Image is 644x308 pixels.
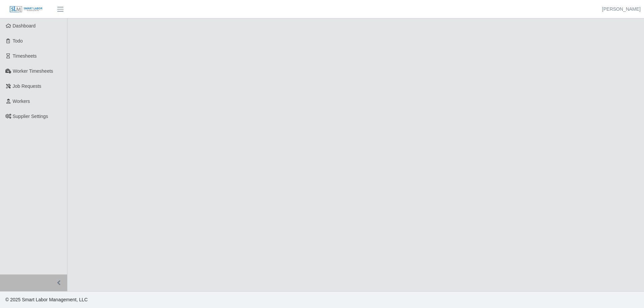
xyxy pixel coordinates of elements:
[13,53,37,59] span: Timesheets
[13,23,36,28] span: Dashboard
[13,114,48,119] span: Supplier Settings
[9,6,43,13] img: SLM Logo
[602,6,641,13] a: [PERSON_NAME]
[5,297,88,302] span: © 2025 Smart Labor Management, LLC
[13,38,23,44] span: Todo
[13,99,30,104] span: Workers
[13,68,53,74] span: Worker Timesheets
[13,83,42,89] span: Job Requests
